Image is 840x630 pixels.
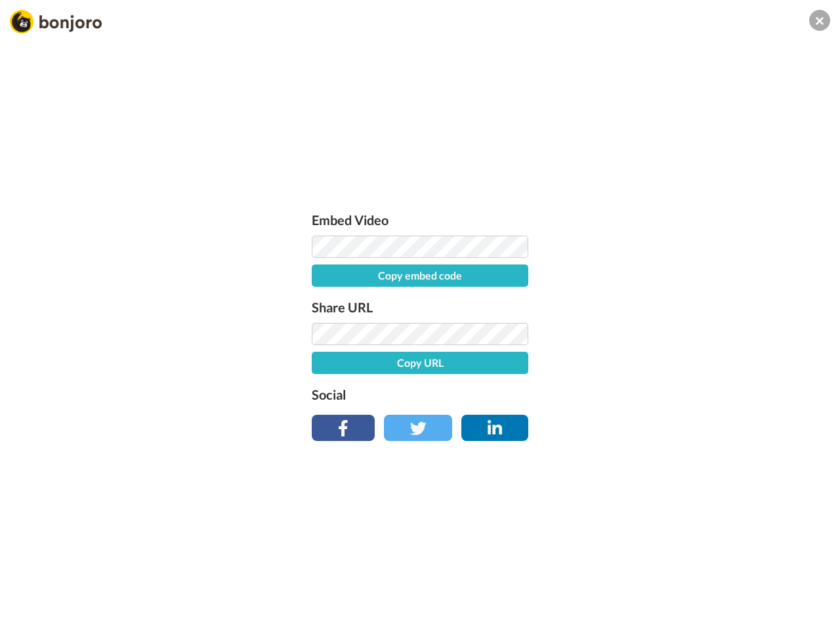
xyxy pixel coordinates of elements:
[10,10,102,33] img: Bonjoro Logo
[312,264,528,287] button: Copy embed code
[312,297,528,318] label: Share URL
[312,384,528,405] label: Social
[312,352,528,374] button: Copy URL
[312,209,528,230] label: Embed Video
